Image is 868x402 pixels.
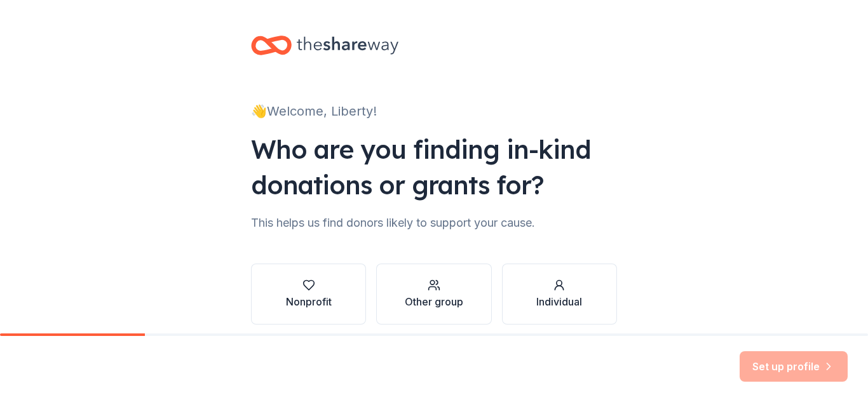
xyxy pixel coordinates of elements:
[286,294,332,309] div: Nonprofit
[251,213,617,233] div: This helps us find donors likely to support your cause.
[251,264,366,325] button: Nonprofit
[251,131,617,203] div: Who are you finding in-kind donations or grants for?
[502,264,617,325] button: Individual
[405,294,463,309] div: Other group
[376,264,491,325] button: Other group
[536,294,582,309] div: Individual
[251,101,617,121] div: 👋 Welcome, Liberty!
